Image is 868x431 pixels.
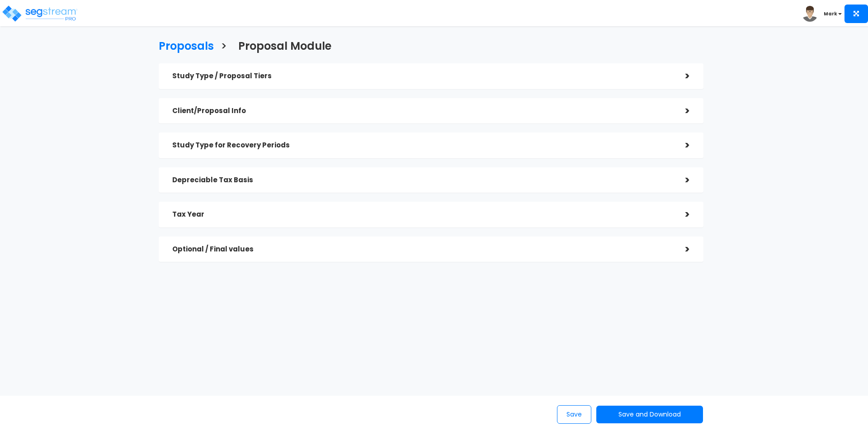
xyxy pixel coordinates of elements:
[672,242,690,256] div: >
[159,40,214,54] h3: Proposals
[1,5,78,23] img: logo_pro_r.png
[672,208,690,222] div: >
[231,31,331,59] a: Proposal Module
[172,176,672,184] h5: Depreciable Tax Basis
[557,405,591,424] button: Save
[238,40,331,54] h3: Proposal Module
[172,107,672,115] h5: Client/Proposal Info
[596,406,703,423] button: Save and Download
[172,72,672,80] h5: Study Type / Proposal Tiers
[824,10,837,17] b: Mark
[172,246,672,253] h5: Optional / Final values
[172,211,672,218] h5: Tax Year
[672,173,690,187] div: >
[802,6,818,22] img: avatar.png
[672,69,690,83] div: >
[672,138,690,152] div: >
[672,104,690,118] div: >
[152,31,214,59] a: Proposals
[172,142,672,149] h5: Study Type for Recovery Periods
[221,40,227,54] h3: >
